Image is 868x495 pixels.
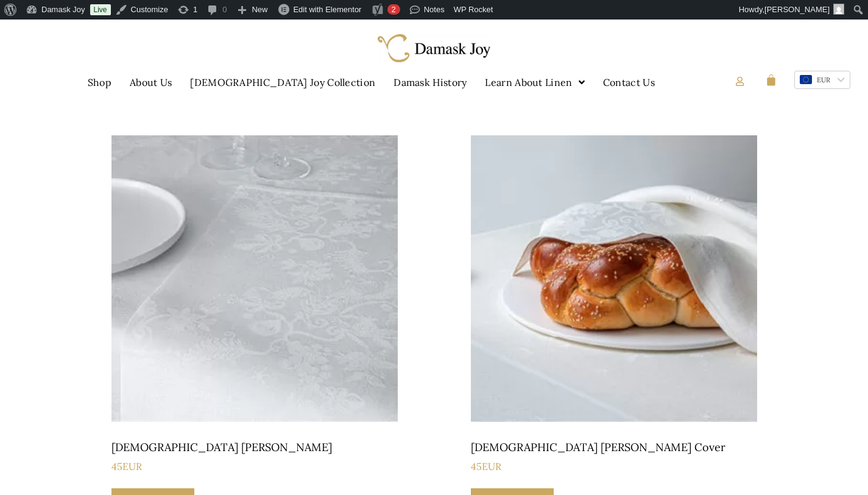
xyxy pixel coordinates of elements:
[764,5,830,14] span: [PERSON_NAME]
[471,435,757,460] h2: [DEMOGRAPHIC_DATA] [PERSON_NAME] Cover
[293,5,361,14] span: Edit with Elementor
[471,135,757,422] img: Jewish Joy Challah Bread Cover
[391,5,395,14] span: 2
[181,68,384,96] a: [DEMOGRAPHIC_DATA] Joy Collection
[594,68,664,96] a: Contact Us
[15,68,727,96] nav: Menu
[111,460,142,472] bdi: 45
[817,76,830,84] span: EUR
[121,68,181,96] a: About Us
[79,68,121,96] a: Shop
[476,68,593,96] a: Learn About Linen
[111,135,398,422] img: Jewish joy Napkins
[111,435,398,460] h2: [DEMOGRAPHIC_DATA] [PERSON_NAME]
[471,135,757,474] a: [DEMOGRAPHIC_DATA] [PERSON_NAME] Cover 45EUR
[122,460,142,472] span: EUR
[471,460,501,472] bdi: 45
[482,460,501,472] span: EUR
[111,135,398,474] a: [DEMOGRAPHIC_DATA] [PERSON_NAME] 45EUR
[384,68,476,96] a: Damask History
[90,4,111,15] a: Live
